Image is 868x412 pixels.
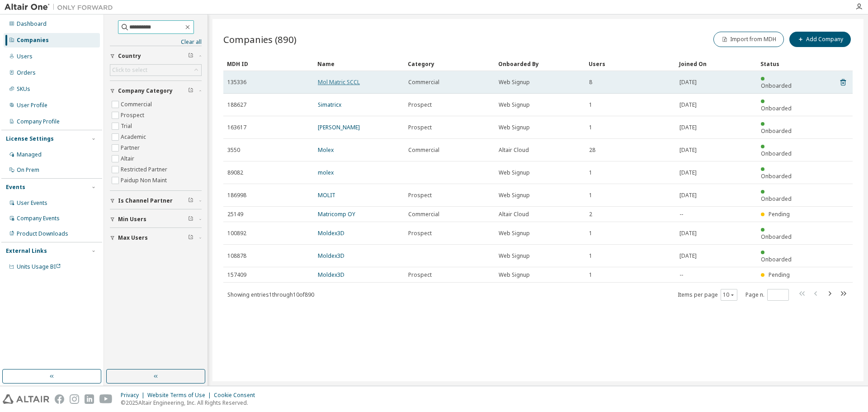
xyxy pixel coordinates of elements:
[408,211,439,218] span: Commercial
[227,124,246,131] span: 163617
[318,271,344,279] a: Moldex3D
[6,135,54,142] div: License Settings
[227,57,310,71] div: MDH ID
[679,79,697,86] span: [DATE]
[679,147,697,154] span: [DATE]
[214,392,260,399] div: Cookie Consent
[147,392,214,399] div: Website Terms of Use
[408,101,432,109] span: Prospect
[499,147,529,154] span: Altair Cloud
[17,53,33,60] div: Users
[589,271,592,279] span: 1
[227,271,246,279] span: 157409
[70,394,79,404] img: instagram.svg
[223,33,297,46] span: Companies (890)
[761,150,792,157] span: Onboarded
[188,216,193,223] span: Clear filter
[408,57,491,71] div: Category
[679,57,753,71] div: Joined On
[499,192,530,199] span: Web Signup
[227,252,246,260] span: 108878
[110,209,202,229] button: Min Users
[121,175,169,186] label: Paidup Non Maint
[110,191,202,211] button: Is Channel Partner
[499,252,530,260] span: Web Signup
[789,32,851,47] button: Add Company
[318,191,335,199] a: MOLIT
[17,69,36,76] div: Orders
[678,289,737,301] span: Items per page
[118,197,173,204] span: Is Channel Partner
[679,101,697,109] span: [DATE]
[121,392,147,399] div: Privacy
[745,289,789,301] span: Page n.
[408,271,432,279] span: Prospect
[499,124,530,131] span: Web Signup
[121,399,260,407] p: © 2025 Altair Engineering, Inc. All Rights Reserved.
[17,37,49,44] div: Companies
[723,291,735,298] button: 10
[499,79,530,86] span: Web Signup
[589,124,592,131] span: 1
[408,192,432,199] span: Prospect
[318,169,334,176] a: molex
[679,169,697,176] span: [DATE]
[589,57,672,71] div: Users
[6,184,25,191] div: Events
[227,169,243,176] span: 89082
[499,230,530,237] span: Web Signup
[318,146,334,154] a: Molex
[188,197,193,204] span: Clear filter
[408,147,439,154] span: Commercial
[121,121,134,132] label: Trial
[3,394,49,404] img: altair_logo.svg
[17,199,47,207] div: User Events
[317,57,401,71] div: Name
[318,123,360,131] a: [PERSON_NAME]
[6,247,47,255] div: External Links
[227,147,240,154] span: 3550
[589,211,592,218] span: 2
[110,65,201,76] div: Click to select
[121,164,169,175] label: Restricted Partner
[17,20,47,28] div: Dashboard
[679,271,683,279] span: --
[499,169,530,176] span: Web Signup
[760,57,798,71] div: Status
[227,230,246,237] span: 100892
[318,210,355,218] a: Matricomp OY
[99,394,113,404] img: youtube.svg
[679,124,697,131] span: [DATE]
[121,99,154,110] label: Commercial
[55,394,64,404] img: facebook.svg
[761,82,792,90] span: Onboarded
[17,230,68,237] div: Product Downloads
[17,102,47,109] div: User Profile
[761,233,792,241] span: Onboarded
[679,192,697,199] span: [DATE]
[227,211,243,218] span: 25149
[121,142,142,153] label: Partner
[17,166,39,174] div: On Prem
[118,234,148,242] span: Max Users
[499,101,530,109] span: Web Signup
[761,172,792,180] span: Onboarded
[589,147,595,154] span: 28
[121,132,148,142] label: Academic
[713,32,784,47] button: Import from MDH
[110,81,202,101] button: Company Category
[118,87,173,95] span: Company Category
[227,101,246,109] span: 188627
[408,124,432,131] span: Prospect
[408,79,439,86] span: Commercial
[121,153,136,164] label: Altair
[188,234,193,242] span: Clear filter
[227,291,314,298] span: Showing entries 1 through 10 of 890
[499,211,529,218] span: Altair Cloud
[589,192,592,199] span: 1
[227,192,246,199] span: 186998
[679,252,697,260] span: [DATE]
[589,230,592,237] span: 1
[227,79,246,86] span: 135336
[188,87,193,95] span: Clear filter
